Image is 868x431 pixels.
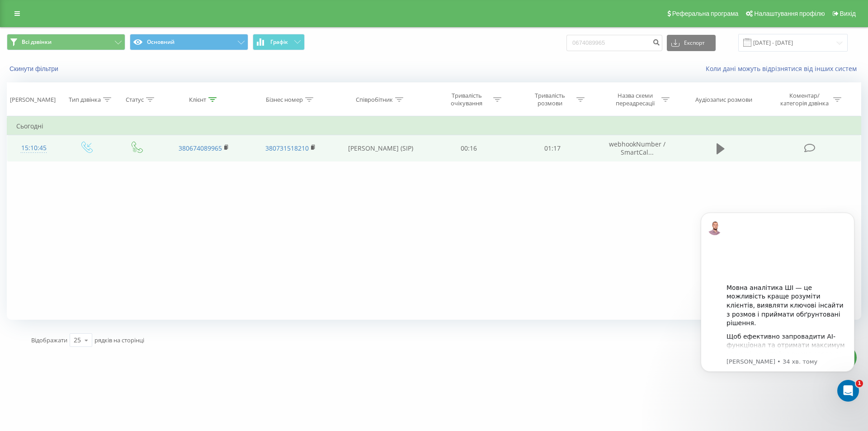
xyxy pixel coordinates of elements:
div: 25 [74,336,81,345]
input: Пошук за номером [566,35,662,51]
div: [PERSON_NAME] [10,96,56,104]
div: Аудіозапис розмови [695,96,752,104]
span: Графік [270,39,288,45]
div: Співробітник [356,96,393,104]
span: Всі дзвінки [22,38,52,46]
a: 380731518210 [265,144,309,152]
span: Налаштування профілю [754,10,825,17]
iframe: Intercom live chat [837,380,859,402]
span: webhookNumber / SmartCal... [609,140,665,156]
button: Скинути фільтри [7,65,63,73]
a: 380674089965 [179,144,222,152]
span: Реферальна програма [672,10,739,17]
td: [PERSON_NAME] (SIP) [334,135,427,161]
td: 01:17 [510,135,594,161]
span: 1 [856,380,863,387]
span: Вихід [840,10,856,17]
iframe: Intercom notifications повідомлення [687,199,868,407]
span: Відображати [31,336,67,344]
button: Всі дзвінки [7,34,125,50]
div: Статус [126,96,144,104]
div: Тип дзвінка [69,96,101,104]
span: рядків на сторінці [94,336,144,344]
div: Тривалість очікування [443,92,491,107]
div: 15:10:45 [16,139,52,157]
button: Експорт [667,35,716,51]
div: Бізнес номер [266,96,303,104]
div: Коментар/категорія дзвінка [778,92,831,107]
td: 00:16 [427,135,510,161]
button: Графік [253,34,305,50]
button: Основний [130,34,248,50]
div: Клієнт [189,96,206,104]
a: Коли дані можуть відрізнятися вiд інших систем [706,64,861,73]
div: Тривалість розмови [526,92,574,107]
td: Сьогодні [7,117,861,135]
div: Назва схеми переадресації [611,92,659,107]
